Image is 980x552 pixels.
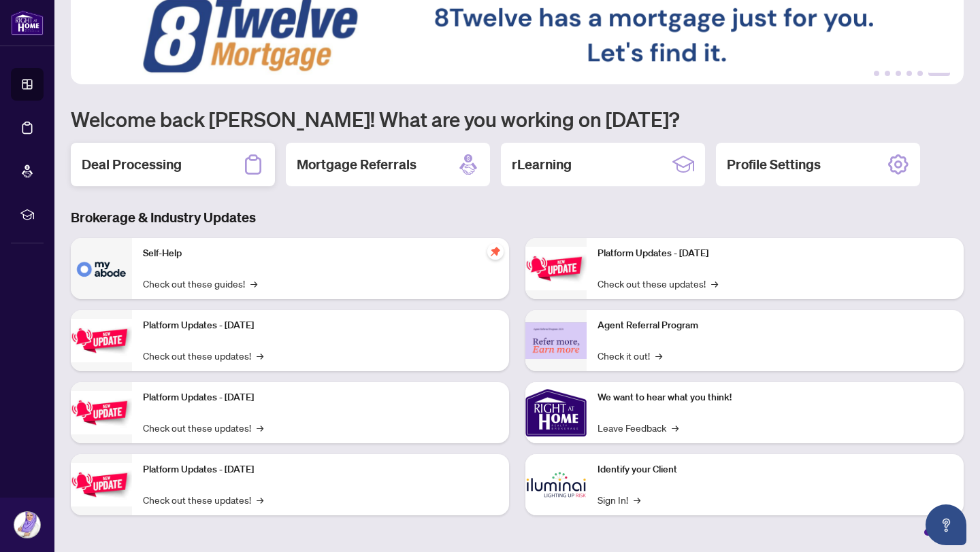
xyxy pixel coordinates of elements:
[598,318,953,333] p: Agent Referral Program
[672,420,679,435] span: →
[257,492,263,507] span: →
[874,71,879,76] button: 1
[14,512,40,538] img: Profile Icon
[71,106,964,132] h1: Welcome back [PERSON_NAME]! What are you working on [DATE]?
[598,348,662,363] a: Check it out!→
[11,10,44,35] img: logo
[143,420,263,435] a: Check out these updates!→
[926,504,966,545] button: Open asap
[727,155,821,174] h2: Profile Settings
[71,391,132,434] img: Platform Updates - July 21, 2025
[598,246,953,261] p: Platform Updates - [DATE]
[143,318,498,333] p: Platform Updates - [DATE]
[525,322,587,360] img: Agent Referral Program
[598,276,718,291] a: Check out these updates!→
[297,155,416,174] h2: Mortgage Referrals
[598,462,953,477] p: Identify your Client
[711,276,718,291] span: →
[143,390,498,405] p: Platform Updates - [DATE]
[143,276,257,291] a: Check out these guides!→
[896,71,901,76] button: 3
[885,71,890,76] button: 2
[512,155,572,174] h2: rLearning
[143,348,263,363] a: Check out these updates!→
[906,71,912,76] button: 4
[257,420,263,435] span: →
[598,420,679,435] a: Leave Feedback→
[257,348,263,363] span: →
[143,462,498,477] p: Platform Updates - [DATE]
[598,492,640,507] a: Sign In!→
[71,463,132,506] img: Platform Updates - July 8, 2025
[655,348,662,363] span: →
[917,71,923,76] button: 5
[598,390,953,405] p: We want to hear what you think!
[71,208,964,227] h3: Brokerage & Industry Updates
[71,319,132,362] img: Platform Updates - September 16, 2025
[143,246,498,261] p: Self-Help
[525,454,587,515] img: Identify your Client
[928,71,950,76] button: 6
[250,276,257,291] span: →
[525,382,587,443] img: We want to hear what you think!
[71,238,132,299] img: Self-Help
[82,155,182,174] h2: Deal Processing
[634,492,640,507] span: →
[487,243,504,260] span: pushpin
[143,492,263,507] a: Check out these updates!→
[525,247,587,290] img: Platform Updates - June 23, 2025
